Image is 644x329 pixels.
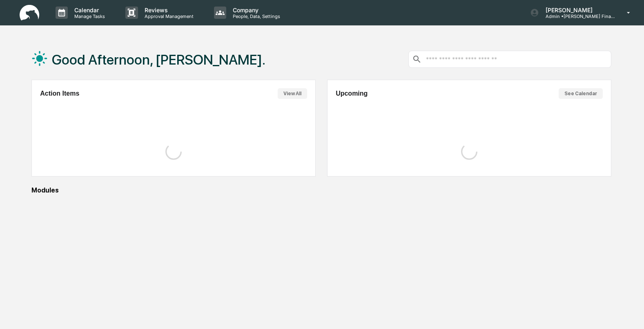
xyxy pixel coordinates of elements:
h2: Action Items [40,90,79,97]
p: Approval Management [138,13,198,19]
h1: Good Afternoon, [PERSON_NAME]. [52,51,265,68]
p: Admin • [PERSON_NAME] Financial [539,13,615,19]
div: Modules [31,186,611,194]
img: logo [20,5,39,21]
button: See Calendar [559,88,603,99]
button: View All [278,88,307,99]
p: Manage Tasks [68,13,109,19]
p: Company [226,7,284,13]
p: [PERSON_NAME] [539,7,615,13]
p: Reviews [138,7,198,13]
p: People, Data, Settings [226,13,284,19]
p: Calendar [68,7,109,13]
h2: Upcoming [336,90,368,97]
